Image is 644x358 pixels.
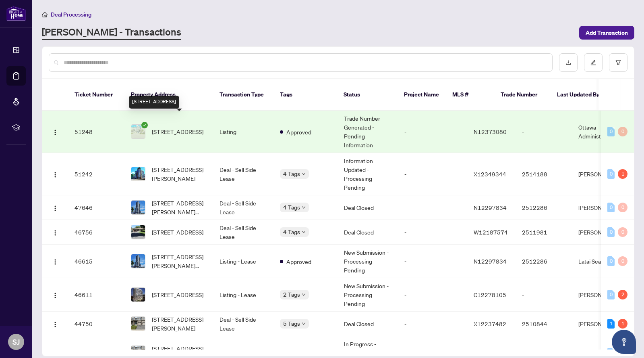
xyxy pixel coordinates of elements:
td: 2510844 [516,312,572,336]
span: Deal Processing [51,11,91,18]
td: - [516,111,572,153]
td: 44750 [68,312,124,336]
span: N12373080 [474,128,507,135]
td: - [398,245,467,278]
th: Project Name [398,79,446,111]
div: 0 [618,256,627,266]
td: 51248 [68,111,124,153]
td: Latai Seadat [572,245,632,278]
span: X12349344 [474,170,506,178]
button: Logo [49,201,62,214]
span: Approved [286,349,311,358]
td: 46611 [68,278,124,312]
span: [STREET_ADDRESS][PERSON_NAME] [152,165,207,183]
button: Logo [49,317,62,330]
td: - [398,111,467,153]
span: down [302,230,306,234]
span: C12278105 [474,291,506,298]
td: 2514188 [516,153,572,195]
span: [STREET_ADDRESS][PERSON_NAME][PERSON_NAME] [152,199,207,216]
span: [STREET_ADDRESS] [152,228,203,237]
img: thumbnail-img [131,125,145,138]
img: thumbnail-img [131,288,145,301]
td: [PERSON_NAME] [572,153,632,195]
td: Listing [213,111,273,153]
button: download [559,53,578,72]
td: [PERSON_NAME] [572,195,632,220]
img: thumbnail-img [131,167,145,181]
th: Status [337,79,398,111]
span: N12297834 [474,258,507,265]
span: X12237482 [474,320,506,327]
span: N12297834 [474,204,507,211]
td: Deal Closed [338,220,398,245]
img: Logo [52,259,58,265]
div: 1 [607,319,615,329]
td: Information Updated - Processing Pending [338,153,398,195]
span: [STREET_ADDRESS][PERSON_NAME][PERSON_NAME] [152,252,207,270]
th: Transaction Type [213,79,273,111]
span: down [302,172,306,176]
span: X12237482 [474,349,506,356]
td: 2512286 [516,195,572,220]
div: 0 [607,127,615,136]
td: Deal - Sell Side Lease [213,312,273,336]
span: Approved [286,257,311,266]
span: 4 Tags [283,203,300,212]
button: Logo [49,226,62,239]
div: 2 [618,290,627,299]
td: - [398,278,467,312]
button: edit [584,53,603,72]
button: Logo [49,125,62,138]
td: 46756 [68,220,124,245]
button: Logo [49,167,62,180]
button: Add Transaction [579,26,634,40]
img: thumbnail-img [131,254,145,268]
span: down [302,322,306,326]
span: 5 Tags [283,319,300,328]
span: 4 Tags [283,227,300,237]
div: 0 [618,227,627,237]
div: 0 [607,256,615,266]
td: - [398,312,467,336]
span: 4 Tags [283,169,300,178]
img: thumbnail-img [131,201,145,214]
td: - [398,195,467,220]
span: [STREET_ADDRESS] [152,127,203,136]
td: 47646 [68,195,124,220]
img: Logo [52,129,58,136]
div: 1 [618,319,627,329]
div: 0 [607,348,615,358]
span: 2 Tags [283,290,300,299]
span: [STREET_ADDRESS] [152,290,203,299]
span: download [565,60,571,65]
td: New Submission - Processing Pending [338,278,398,312]
td: Listing - Lease [213,245,273,278]
td: [PERSON_NAME] [572,220,632,245]
td: Deal - Sell Side Lease [213,195,273,220]
td: Deal - Sell Side Lease [213,153,273,195]
img: logo [6,6,26,21]
td: - [516,278,572,312]
img: Logo [52,292,58,299]
img: Logo [52,205,58,211]
div: 0 [607,203,615,212]
div: [STREET_ADDRESS] [129,96,179,109]
th: MLS # [446,79,494,111]
span: filter [615,60,621,65]
button: filter [609,53,627,72]
div: 0 [607,227,615,237]
th: Property Address [124,79,213,111]
span: down [302,205,306,209]
td: [PERSON_NAME] [572,312,632,336]
td: 51242 [68,153,124,195]
td: Deal Closed [338,195,398,220]
td: [PERSON_NAME] [572,278,632,312]
button: Logo [49,255,62,268]
div: 0 [618,203,627,212]
th: Tags [273,79,337,111]
td: Listing - Lease [213,278,273,312]
button: Open asap [612,330,636,354]
span: home [42,12,48,17]
span: SJ [12,336,20,348]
